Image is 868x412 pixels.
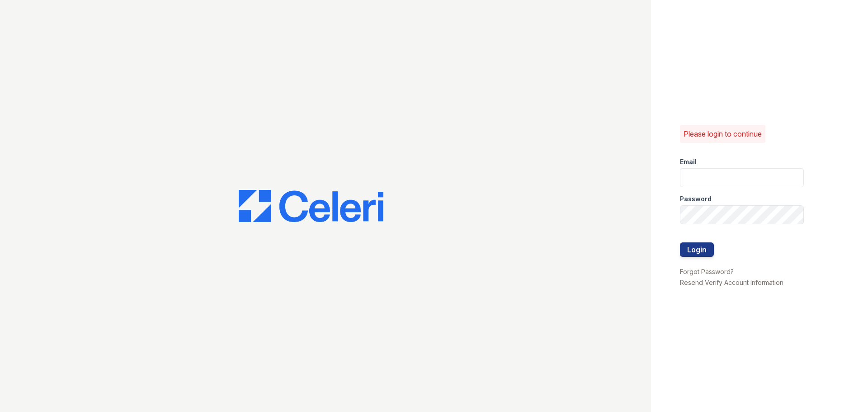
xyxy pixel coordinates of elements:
img: CE_Logo_Blue-a8612792a0a2168367f1c8372b55b34899dd931a85d93a1a3d3e32e68fde9ad4.png [239,190,383,223]
a: Forgot Password? [680,268,734,275]
p: Please login to continue [684,128,762,139]
button: Login [680,242,714,257]
a: Resend Verify Account Information [680,279,783,286]
label: Password [680,194,712,204]
label: Email [680,157,697,166]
